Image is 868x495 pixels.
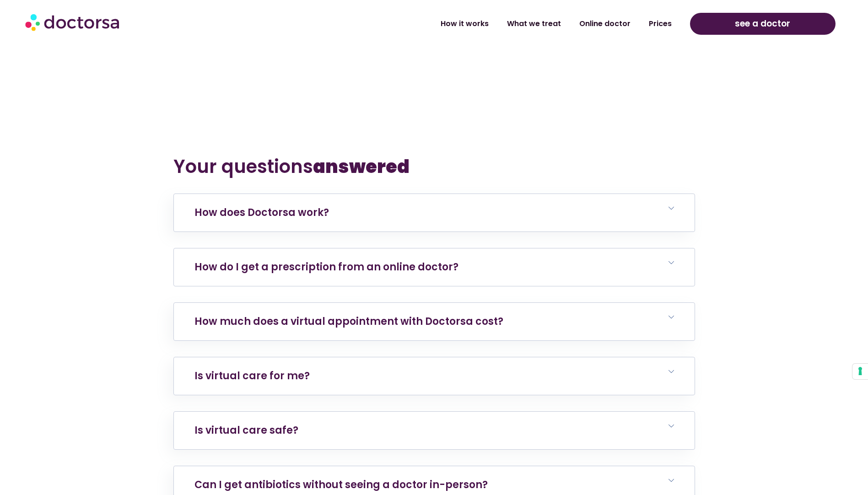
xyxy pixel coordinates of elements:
[174,357,695,395] h6: Is virtual care for me?
[173,156,695,178] h2: Your questions
[224,13,681,34] nav: Menu
[852,364,868,379] button: Your consent preferences for tracking technologies
[174,412,695,449] h6: Is virtual care safe?
[194,314,503,328] a: How much does a virtual appointment with Doctorsa cost?
[640,13,681,34] a: Prices
[570,13,640,34] a: Online doctor
[194,260,458,274] a: How do I get a prescription from an online doctor?
[194,369,310,383] a: Is virtual care for me?
[174,303,695,340] h6: How much does a virtual appointment with Doctorsa cost?
[194,478,488,492] a: Can I get antibiotics without seeing a doctor in-person?
[194,205,329,220] a: How does Doctorsa work?
[174,248,695,286] h6: How do I get a prescription from an online doctor?
[313,154,410,179] b: answered
[174,194,695,231] h6: How does Doctorsa work?
[735,16,790,31] span: see a doctor
[498,13,570,34] a: What we treat
[431,13,498,34] a: How it works
[194,423,298,437] a: Is virtual care safe?
[690,13,836,35] a: see a doctor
